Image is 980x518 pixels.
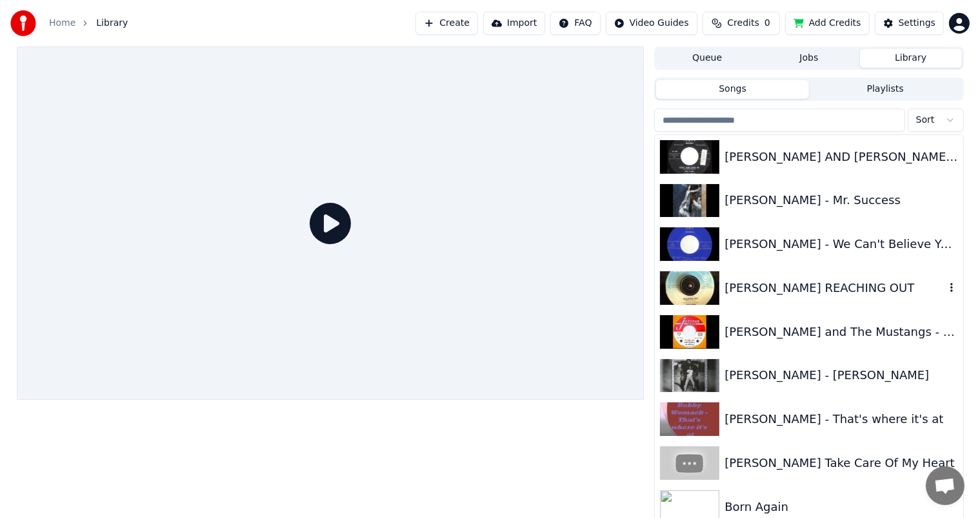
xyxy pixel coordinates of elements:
span: Sort [916,114,935,127]
nav: breadcrumb [49,17,128,30]
button: FAQ [550,12,600,35]
button: Video Guides [606,12,697,35]
span: Library [96,17,128,30]
div: Settings [899,17,935,30]
div: [PERSON_NAME] - [PERSON_NAME] [725,366,957,384]
img: youka [10,10,36,36]
button: Playlists [809,80,962,99]
span: Credits [727,17,759,30]
div: [PERSON_NAME] - That's where it's at [725,410,957,428]
button: Add Credits [785,12,870,35]
button: Settings [875,12,944,35]
span: 0 [765,17,770,30]
div: [PERSON_NAME] AND [PERSON_NAME] Don't Ever Leave Me 1962 [725,148,957,166]
button: Import [483,12,545,35]
div: [PERSON_NAME] - Mr. Success [725,191,957,209]
div: [PERSON_NAME] and The Mustangs - Let them talk [725,323,957,341]
div: [PERSON_NAME] - We Can't Believe You're Gone [725,235,957,253]
div: Born Again [725,498,957,516]
button: Credits0 [703,12,780,35]
div: [PERSON_NAME] Take Care Of My Heart [725,454,957,472]
div: [PERSON_NAME] REACHING OUT [725,279,945,297]
button: Create [415,12,478,35]
button: Queue [656,49,758,68]
a: Home [49,17,75,30]
button: Library [860,49,962,68]
button: Songs [656,80,809,99]
div: Open de chat [926,466,965,505]
button: Jobs [758,49,860,68]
